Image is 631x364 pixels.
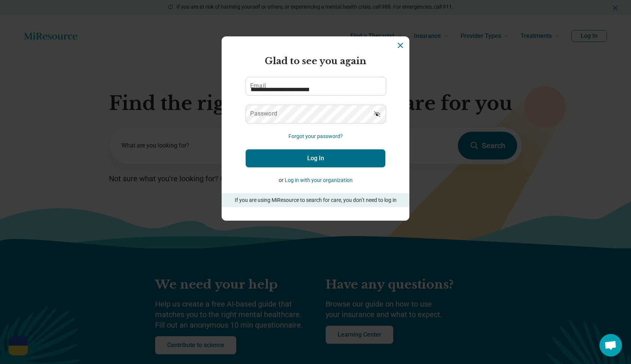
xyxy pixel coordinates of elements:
button: Forgot your password? [288,132,343,140]
section: Login Dialog [222,36,409,221]
button: Dismiss [396,41,405,50]
h2: Glad to see you again [246,54,385,68]
p: or [246,176,385,184]
button: Log In [246,149,385,167]
button: Log in with your organization [285,176,353,184]
label: Email [250,83,266,89]
label: Password [250,111,277,117]
button: Show password [369,105,385,123]
p: If you are using MiResource to search for care, you don’t need to log in [232,196,399,204]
